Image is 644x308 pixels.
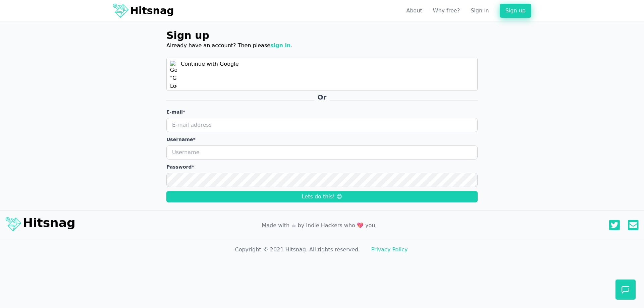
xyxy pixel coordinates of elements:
[314,94,330,101] span: Or
[130,4,174,17] h1: Hitsnag
[471,7,489,15] a: Sign in
[5,226,75,234] a: Hitsnag
[406,7,422,15] a: About
[177,58,243,90] div: Continue with Google
[166,29,478,42] h1: Sign up
[166,118,478,132] input: E-mail address
[166,42,478,50] p: Already have an account? Then please .
[166,191,478,202] button: Lets do this! 😍
[615,280,636,300] iframe: Feedback Button
[433,7,460,15] a: Why free?
[166,164,478,170] label: Password
[166,58,478,90] a: Google "G" Logo Continue with Google
[5,216,21,232] img: logo.png
[113,3,129,19] img: Logo
[170,61,177,90] img: Google "G" Logo
[132,222,512,230] p: Made with ☕ by Indie Hackers who 💖 you.
[371,246,408,254] a: Privacy Policy
[235,246,360,254] span: Copyright © 2021 Hitsnag. All rights reserved.
[166,109,478,115] label: E-mail
[270,42,290,49] a: sign in
[343,2,372,8] span: Give Feedback
[166,145,478,160] input: Username
[23,216,75,232] p: Hitsnag
[500,4,531,18] a: Sign up
[166,136,478,143] label: Username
